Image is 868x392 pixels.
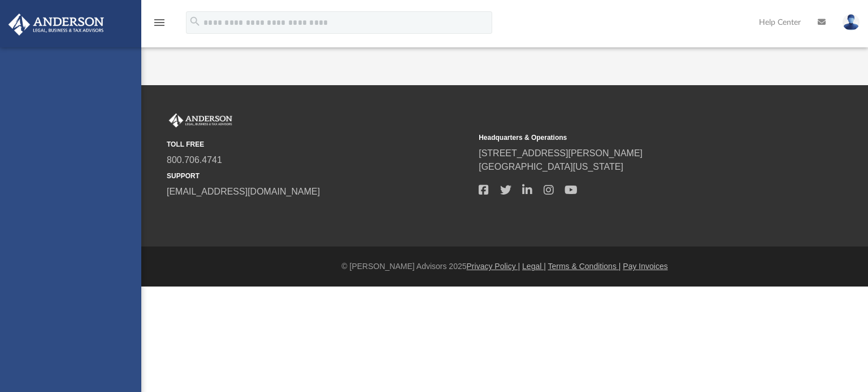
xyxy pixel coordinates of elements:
a: [STREET_ADDRESS][PERSON_NAME] [479,148,643,158]
a: [GEOGRAPHIC_DATA][US_STATE] [479,162,623,171]
a: 800.706.4741 [167,155,222,165]
img: User Pic [843,14,860,30]
a: Terms & Conditions | [548,262,621,271]
a: Privacy Policy | [467,262,520,271]
small: SUPPORT [167,171,471,181]
img: Anderson Advisors Platinum Portal [167,113,235,128]
a: Pay Invoices [623,262,667,271]
small: Headquarters & Operations [479,133,783,143]
a: menu [153,21,166,29]
div: © [PERSON_NAME] Advisors 2025 [141,261,868,272]
i: search [189,15,201,28]
i: menu [153,16,166,29]
a: Legal | [522,262,546,271]
a: [EMAIL_ADDRESS][DOMAIN_NAME] [167,187,320,196]
small: TOLL FREE [167,139,471,149]
img: Anderson Advisors Platinum Portal [5,14,107,36]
